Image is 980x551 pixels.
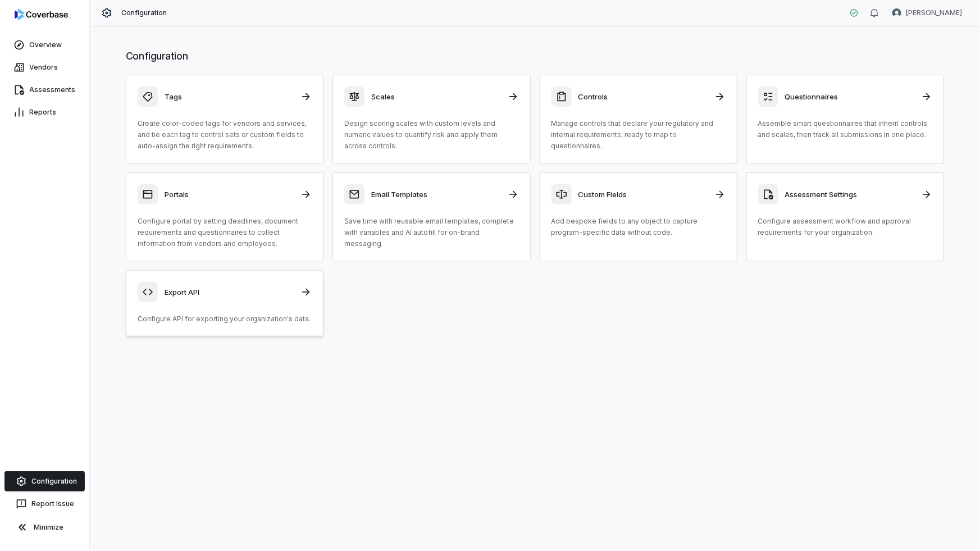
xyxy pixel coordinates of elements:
p: Configure API for exporting your organization's data. [138,313,312,325]
p: Save time with reusable email templates, complete with variables and AI autofill for on-brand mes... [344,216,518,249]
a: Reports [2,102,87,122]
a: PortalsConfigure portal by setting deadlines, document requirements and questionnaires to collect... [126,172,323,261]
a: Email TemplatesSave time with reusable email templates, complete with variables and AI autofill f... [332,172,530,261]
p: Manage controls that declare your regulatory and internal requirements, ready to map to questionn... [551,118,726,152]
a: TagsCreate color-coded tags for vendors and services, and tie each tag to control sets or custom ... [126,75,323,163]
span: [PERSON_NAME] [906,8,962,17]
a: Export APIConfigure API for exporting your organization's data. [126,270,323,336]
h3: Scales [371,92,500,102]
a: QuestionnairesAssemble smart questionnaires that inherit controls and scales, then track all subm... [746,75,944,163]
p: Design scoring scales with custom levels and numeric values to quantify risk and apply them acros... [344,118,518,152]
a: ScalesDesign scoring scales with custom levels and numeric values to quantify risk and apply them... [332,75,530,163]
h3: Portals [165,189,294,199]
p: Add bespoke fields to any object to capture program-specific data without code. [551,216,726,238]
p: Create color-coded tags for vendors and services, and tie each tag to control sets or custom fiel... [138,118,312,152]
h3: Custom Fields [578,189,708,199]
h3: Assessment Settings [785,189,914,199]
h3: Email Templates [371,189,500,199]
a: Overview [2,35,87,55]
p: Configure assessment workflow and approval requirements for your organization. [758,216,932,238]
span: Configuration [121,8,167,17]
img: Nic Weilbacher avatar [892,8,901,17]
a: Configuration [4,471,85,491]
h3: Export API [165,287,294,297]
h3: Tags [165,92,294,102]
h3: Questionnaires [785,92,914,102]
a: ControlsManage controls that declare your regulatory and internal requirements, ready to map to q... [540,75,737,163]
img: logo-D7KZi-bG.svg [15,9,68,20]
a: Assessments [2,80,87,100]
h3: Controls [578,92,708,102]
a: Vendors [2,57,87,78]
p: Configure portal by setting deadlines, document requirements and questionnaires to collect inform... [138,216,312,249]
a: Custom FieldsAdd bespoke fields to any object to capture program-specific data without code. [540,172,737,261]
a: Assessment SettingsConfigure assessment workflow and approval requirements for your organization. [746,172,944,261]
button: Nic Weilbacher avatar[PERSON_NAME] [886,4,969,21]
button: Report Issue [4,494,85,514]
p: Assemble smart questionnaires that inherit controls and scales, then track all submissions in one... [758,118,932,140]
h1: Configuration [126,49,944,63]
button: Minimize [4,516,85,539]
